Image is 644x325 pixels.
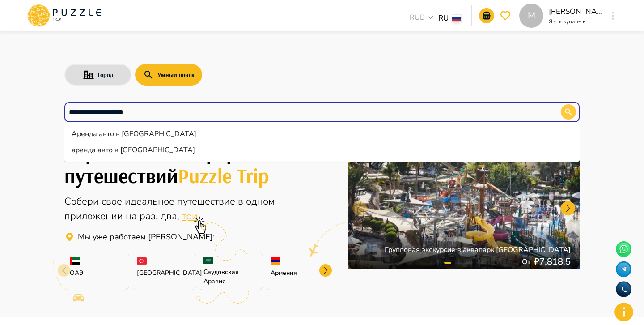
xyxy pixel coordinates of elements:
[271,268,324,278] p: Армения
[177,195,238,208] span: путешествие
[178,163,269,188] span: Puzzle Trip
[126,210,140,223] span: на
[385,244,571,255] p: Групповая экскурсия в аквапарк [GEOGRAPHIC_DATA]
[246,195,275,208] span: одном
[407,12,438,25] div: RUB
[549,6,602,17] p: [PERSON_NAME]
[64,194,327,224] div: Онлайн агрегатор туристических услуг для путешествий по всему миру.
[438,13,449,24] p: RU
[539,255,571,269] p: 7,818.5
[182,210,198,223] span: три
[64,126,580,142] li: Аренда авто в [GEOGRAPHIC_DATA]
[479,8,494,23] button: go-to-basket-submit-button
[140,210,161,223] span: раз,
[238,195,246,208] span: в
[135,64,202,86] button: Умный поиск
[70,268,123,278] p: ОАЭ
[78,231,215,243] p: Сервис для путешествий Puzzle Trip
[549,17,602,26] p: Я - покупатель
[203,267,257,286] p: Саудовская Аравия
[452,15,461,21] img: lang
[64,210,126,223] span: приложении
[102,195,125,208] span: свое
[64,64,131,86] button: Город
[522,257,534,267] p: От
[64,142,580,158] li: аренда авто в [GEOGRAPHIC_DATA]
[534,255,539,269] p: ₽
[498,8,513,23] button: go-to-wishlist-submit-button
[125,195,177,208] span: идеальное
[519,4,543,28] div: M
[64,140,327,187] h1: Собери свое идеальное путешествие с Puzzle Trip
[161,210,182,223] span: два,
[137,268,191,278] p: [GEOGRAPHIC_DATA]
[64,195,102,208] span: Собери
